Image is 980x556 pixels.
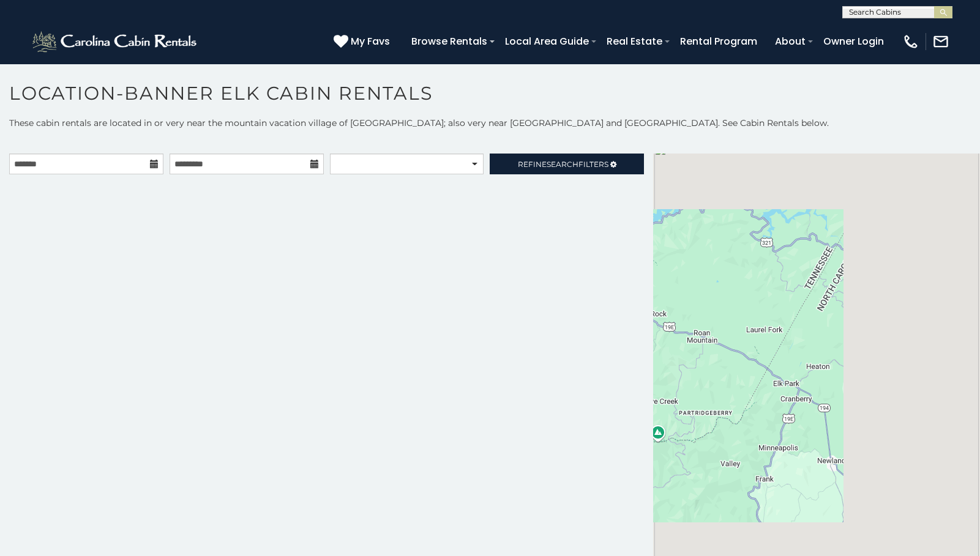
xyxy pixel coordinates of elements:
[902,33,919,50] img: phone-regular-white.png
[334,34,393,50] a: My Favs
[547,160,578,169] span: Search
[932,33,949,50] img: mail-regular-white.png
[490,154,644,174] a: RefineSearchFilters
[518,160,608,169] span: Refine Filters
[405,31,493,52] a: Browse Rentals
[674,31,763,52] a: Rental Program
[600,31,668,52] a: Real Estate
[817,31,890,52] a: Owner Login
[499,31,595,52] a: Local Area Guide
[31,29,200,54] img: White-1-2.png
[769,31,812,52] a: About
[351,34,390,49] span: My Favs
